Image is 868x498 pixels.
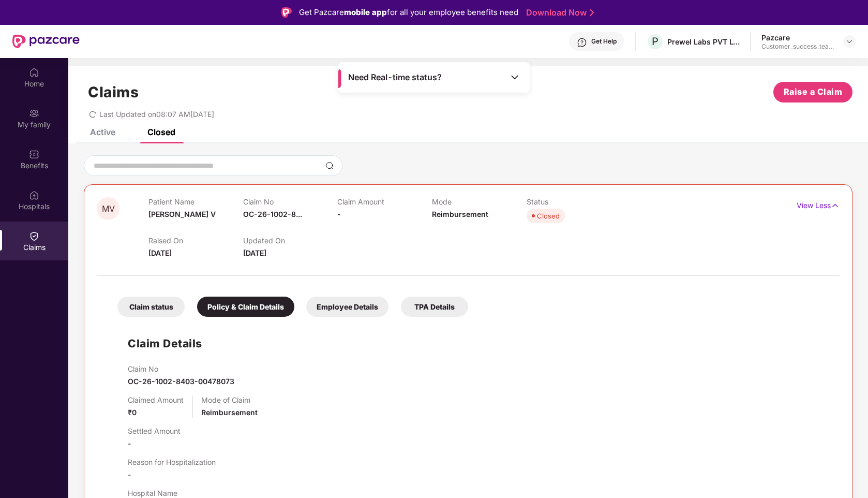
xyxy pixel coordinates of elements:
[29,108,39,119] img: svg+xml;base64,PHN2ZyB3aWR0aD0iMjAiIGhlaWdodD0iMjAiIHZpZXdCb3g9IjAgMCAyMCAyMCIgZmlsbD0ibm9uZSIgeG...
[29,67,39,78] img: svg+xml;base64,PHN2ZyBpZD0iSG9tZSIgeG1sbnM9Imh0dHA6Ly93d3cudzMub3JnLzIwMDAvc3ZnIiB3aWR0aD0iMjAiIG...
[299,6,518,19] div: Get Pazcare for all your employee benefits need
[117,297,185,317] div: Claim status
[148,197,243,206] p: Patient Name
[128,470,131,479] span: -
[29,231,39,241] img: svg+xml;base64,PHN2ZyBpZD0iQ2xhaW0iIHhtbG5zPSJodHRwOi8vd3d3LnczLm9yZy8yMDAwL3N2ZyIgd2lkdGg9IjIwIi...
[29,149,39,159] img: svg+xml;base64,PHN2ZyBpZD0iQmVuZWZpdHMiIHhtbG5zPSJodHRwOi8vd3d3LnczLm9yZy8yMDAwL3N2ZyIgd2lkdGg9Ij...
[29,190,39,200] img: svg+xml;base64,PHN2ZyBpZD0iSG9zcGl0YWxzIiB4bWxucz0iaHR0cDovL3d3dy53My5vcmcvMjAwMC9zdmciIHdpZHRoPS...
[88,83,139,101] h1: Claims
[102,204,115,213] span: MV
[306,297,388,317] div: Employee Details
[348,72,442,83] span: Need Real-time status?
[337,197,432,206] p: Claim Amount
[432,197,527,206] p: Mode
[831,200,840,211] img: svg+xml;base64,PHN2ZyB4bWxucz0iaHR0cDovL3d3dy53My5vcmcvMjAwMC9zdmciIHdpZHRoPSIxNyIgaGVpZ2h0PSIxNy...
[148,248,172,257] span: [DATE]
[401,297,468,317] div: TPA Details
[197,297,294,317] div: Policy & Claim Details
[99,110,214,119] span: Last Updated on 08:07 AM[DATE]
[761,42,834,51] div: Customer_success_team_lead
[243,248,266,257] span: [DATE]
[128,377,234,386] span: OC-26-1002-8403-00478073
[537,211,560,221] div: Closed
[761,33,834,42] div: Pazcare
[148,236,243,245] p: Raised On
[201,396,258,404] p: Mode of Claim
[325,162,334,170] img: svg+xml;base64,PHN2ZyBpZD0iU2VhcmNoLTMyeDMyIiB4bWxucz0iaHR0cDovL3d3dy53My5vcmcvMjAwMC9zdmciIHdpZH...
[797,197,840,211] p: View Less
[344,7,387,17] strong: mobile app
[577,37,587,48] img: svg+xml;base64,PHN2ZyBpZD0iSGVscC0zMngzMiIgeG1sbnM9Imh0dHA6Ly93d3cudzMub3JnLzIwMDAvc3ZnIiB3aWR0aD...
[89,110,96,119] span: redo
[667,37,740,47] div: Prewel Labs PVT LTD
[526,7,591,18] a: Download Now
[591,37,617,46] div: Get Help
[128,408,137,417] span: ₹0
[243,197,338,206] p: Claim No
[432,210,488,218] span: Reimbursement
[128,427,181,435] p: Settled Amount
[128,458,216,466] p: Reason for Hospitalization
[784,85,843,98] span: Raise a Claim
[201,408,258,417] span: Reimbursement
[148,210,216,218] span: [PERSON_NAME] V
[243,210,302,218] span: OC-26-1002-8...
[590,7,594,18] img: Stroke
[12,35,80,48] img: New Pazcare Logo
[652,35,659,48] span: P
[147,127,175,137] div: Closed
[128,439,131,448] span: -
[773,82,852,102] button: Raise a Claim
[845,37,854,46] img: svg+xml;base64,PHN2ZyBpZD0iRHJvcGRvd24tMzJ4MzIiIHhtbG5zPSJodHRwOi8vd3d3LnczLm9yZy8yMDAwL3N2ZyIgd2...
[128,364,234,373] p: Claim No
[527,197,621,206] p: Status
[90,127,115,137] div: Active
[510,72,520,82] img: Toggle Icon
[243,236,338,245] p: Updated On
[281,7,292,18] img: Logo
[337,210,341,218] span: -
[128,489,520,497] p: Hospital Name
[128,335,202,352] h1: Claim Details
[128,396,184,404] p: Claimed Amount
